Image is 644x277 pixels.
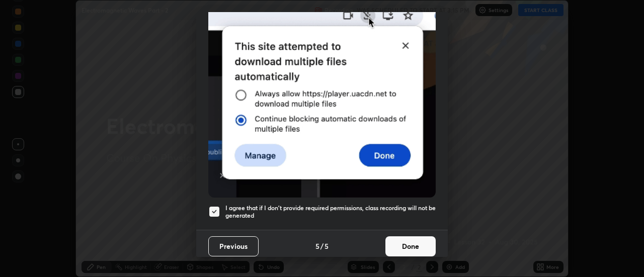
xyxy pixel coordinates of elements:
button: Previous [208,236,259,256]
h4: 5 [325,241,329,251]
h5: I agree that if I don't provide required permissions, class recording will not be generated [225,204,436,220]
h4: 5 [315,241,319,251]
button: Done [385,236,436,256]
h4: / [320,241,324,251]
